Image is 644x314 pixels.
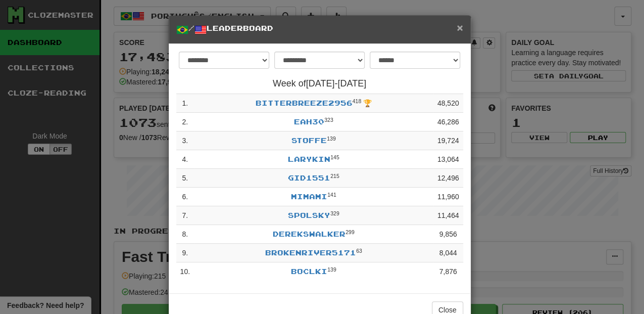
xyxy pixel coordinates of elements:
[457,22,463,33] span: ×
[433,262,463,281] td: 7,876
[327,266,336,273] sup: Level 139
[256,99,353,107] a: BitterBreeze2956
[176,206,194,225] td: 7 .
[176,150,194,169] td: 4 .
[433,188,463,206] td: 11,960
[176,262,194,281] td: 10 .
[433,225,463,244] td: 9,856
[433,94,463,113] td: 48,520
[330,154,339,160] sup: Level 145
[288,173,330,182] a: gid1551
[433,206,463,225] td: 11,464
[353,98,362,104] sup: Level 418
[265,248,356,257] a: BrokenRiver5171
[433,113,463,131] td: 46,286
[294,117,324,126] a: EAH30
[356,248,362,254] sup: Level 63
[330,210,339,216] sup: Level 329
[345,229,355,235] sup: Level 299
[433,150,463,169] td: 13,064
[176,244,194,262] td: 9 .
[327,136,336,142] sup: Level 139
[176,188,194,206] td: 6 .
[327,192,336,198] sup: Level 141
[330,173,339,179] sup: Level 215
[176,169,194,188] td: 5 .
[176,79,463,89] h4: Week of [DATE] - [DATE]
[433,131,463,150] td: 19,724
[273,230,345,238] a: derekswalker
[176,113,194,131] td: 2 .
[288,211,330,219] a: spolsky
[433,169,463,188] td: 12,496
[457,22,463,33] button: Close
[363,99,372,107] span: 🏆
[433,244,463,262] td: 8,044
[288,155,330,163] a: larykin
[176,23,463,36] h5: / Leaderboard
[176,94,194,113] td: 1 .
[176,131,194,150] td: 3 .
[291,267,327,276] a: boclki
[176,225,194,244] td: 8 .
[291,136,327,145] a: Stoffe
[291,192,327,201] a: Mimami
[324,117,333,123] sup: Level 323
